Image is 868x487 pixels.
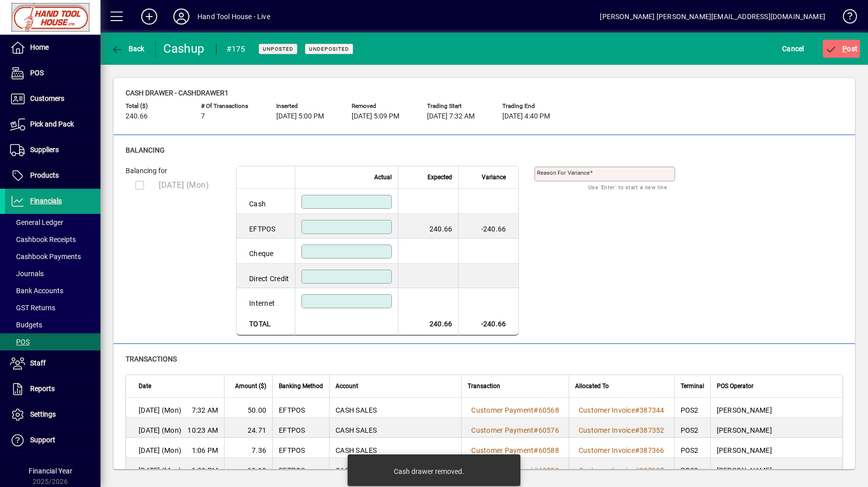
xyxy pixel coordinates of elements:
mat-label: Reason for variance [537,169,590,176]
td: POS3 [674,458,710,478]
td: CASH SALES [329,398,461,418]
a: Products [5,163,100,188]
span: Customer Invoice [579,406,635,414]
td: [PERSON_NAME] [710,398,842,418]
span: Customer Invoice [579,466,635,474]
td: [PERSON_NAME] [710,418,842,438]
a: Customer Invoice#387366 [575,445,668,456]
td: 240.66 [398,313,458,335]
span: 240.66 [126,112,148,120]
div: #175 [227,41,246,57]
span: Settings [30,410,56,418]
a: POS [5,333,100,350]
span: Customer Payment [471,426,533,434]
span: [DATE] 7:32 AM [427,112,475,120]
a: Customer Payment#60568 [468,405,563,416]
div: Hand Tool House - Live [197,9,270,25]
td: CASH SALES [329,418,461,438]
td: 7.36 [224,438,272,458]
span: # [533,426,538,434]
span: 1:09 PM [192,465,219,475]
a: GST Returns [5,299,100,316]
span: Suppliers [30,146,59,154]
span: 387344 [639,406,665,414]
span: Products [30,171,59,179]
a: Cashbook Receipts [5,231,100,248]
td: Cash [237,189,295,214]
span: Transactions [126,355,177,363]
span: Undeposited [309,46,349,52]
span: POS Operator [717,381,753,392]
span: # [635,446,639,454]
span: # [635,406,639,414]
span: Cancel [782,41,804,57]
a: Customer Invoice#387352 [575,425,668,436]
button: Profile [165,8,197,26]
span: Unposted [263,46,293,52]
span: Journals [10,270,44,278]
td: EFTPOS [272,458,329,478]
span: # [635,466,639,474]
span: Transaction [468,381,500,392]
span: Actual [374,172,392,183]
span: 387366 [639,446,665,454]
span: # [533,466,538,474]
span: 7:32 AM [192,405,219,415]
span: Cashbook Payments [10,253,81,261]
a: Customer Invoice#387105 [575,465,668,476]
td: -240.66 [458,313,518,335]
span: [DATE] (Mon) [139,405,181,415]
span: Account [336,381,358,392]
span: General Ledger [10,218,63,226]
div: Balancing for [126,166,226,176]
a: Cashbook Payments [5,248,100,265]
span: Home [30,43,49,51]
app-page-header-button: Back [100,40,156,58]
span: 7 [201,112,205,120]
span: Customer Invoice [579,426,635,434]
td: Internet [237,288,295,313]
span: Amount ($) [235,381,266,392]
span: [DATE] 5:00 PM [276,112,324,120]
button: Add [133,8,165,26]
span: Inserted [276,103,337,109]
td: POS2 [674,418,710,438]
span: Financial Year [29,467,72,475]
span: 387105 [639,466,665,474]
span: Pick and Pack [30,120,74,128]
td: CASH SALES [329,458,461,478]
div: Cash drawer removed. [394,466,464,476]
span: [DATE] (Mon) [159,180,209,190]
span: # [635,426,639,434]
span: # [533,406,538,414]
span: # [533,446,538,454]
a: Customer Invoice#387344 [575,405,668,416]
span: Total ($) [126,103,186,109]
td: POS2 [674,398,710,418]
td: EFTPOS [272,398,329,418]
span: P [842,45,847,53]
span: [DATE] (Mon) [139,425,181,435]
span: 387352 [639,426,665,434]
a: Customers [5,86,100,111]
a: Home [5,35,100,60]
td: [PERSON_NAME] [710,458,842,478]
td: 240.66 [398,214,458,239]
span: Cashbook Receipts [10,235,76,243]
span: 60568 [538,406,559,414]
button: Post [823,40,860,58]
td: EFTPOS [237,214,295,239]
span: Expected [427,172,452,183]
span: 60589 [538,466,559,474]
td: [PERSON_NAME] [710,438,842,458]
div: Cashup [163,41,206,57]
td: CASH SALES [329,438,461,458]
span: Customer Payment [471,446,533,454]
a: Customer Payment#60588 [468,445,563,456]
a: Pick and Pack [5,112,100,137]
span: Customer Payment [471,406,533,414]
span: Cash drawer - CASHDRAWER1 [126,89,229,97]
span: POS [30,69,44,77]
span: Staff [30,359,46,367]
span: 60588 [538,446,559,454]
